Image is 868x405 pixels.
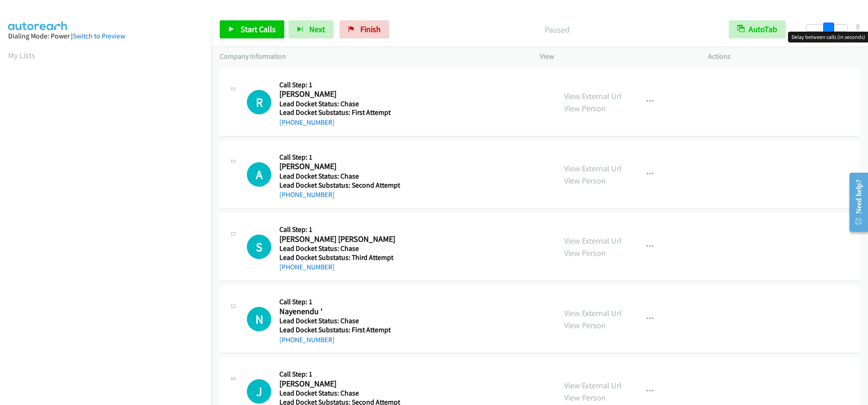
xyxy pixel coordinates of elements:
h5: Call Step: 1 [279,370,400,379]
h2: [PERSON_NAME] [PERSON_NAME] [279,234,397,245]
p: Paused [401,24,712,36]
span: Finish [360,24,381,34]
div: 8 [856,20,860,33]
button: AutoTab [729,20,786,38]
a: View External Url [564,163,622,174]
h5: Call Step: 1 [279,153,400,162]
h5: Lead Docket Status: Chase [279,316,397,325]
div: Dialing Mode: Power | [8,31,203,42]
a: View External Url [564,380,622,391]
h1: S [247,235,271,259]
h1: A [247,162,271,187]
h1: R [247,90,271,114]
a: [PHONE_NUMBER] [279,263,335,271]
span: Start Calls [241,24,276,34]
h1: J [247,379,271,404]
h5: Lead Docket Status: Chase [279,244,397,253]
div: The call is yet to be attempted [247,90,271,114]
p: Company Information [220,51,524,62]
a: View External Url [564,235,622,246]
h5: Lead Docket Status: Chase [279,172,400,181]
a: View Person [564,103,606,113]
a: Switch to Preview [73,32,125,40]
a: View Person [564,392,606,403]
a: View Person [564,175,606,186]
h5: Lead Docket Status: Chase [279,99,397,108]
h1: N [247,307,271,331]
a: View Person [564,320,606,330]
p: View [540,51,692,62]
div: The call is yet to be attempted [247,162,271,187]
h5: Lead Docket Status: Chase [279,389,400,398]
div: The call is yet to be attempted [247,307,271,331]
a: [PHONE_NUMBER] [279,335,335,344]
h2: [PERSON_NAME] [279,161,397,172]
iframe: Resource Center [842,166,868,238]
a: My Lists [8,50,35,61]
a: [PHONE_NUMBER] [279,190,335,199]
h5: Call Step: 1 [279,225,397,234]
a: Start Calls [220,20,284,38]
a: View External Url [564,91,622,101]
a: Finish [340,20,389,38]
a: [PHONE_NUMBER] [279,118,335,127]
h5: Call Step: 1 [279,80,397,89]
a: View External Url [564,308,622,318]
h2: [PERSON_NAME] [279,89,397,99]
h2: Nayenendu ' [279,306,397,317]
div: The call is yet to be attempted [247,379,271,404]
span: Next [309,24,325,34]
div: The call is yet to be attempted [247,235,271,259]
p: Actions [708,51,860,62]
h5: Lead Docket Substatus: Third Attempt [279,253,397,262]
h5: Lead Docket Substatus: Second Attempt [279,181,400,190]
button: Next [288,20,334,38]
a: View Person [564,248,606,258]
h2: [PERSON_NAME] [279,379,397,389]
h5: Lead Docket Substatus: First Attempt [279,108,397,117]
h5: Lead Docket Substatus: First Attempt [279,325,397,334]
h5: Call Step: 1 [279,297,397,306]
